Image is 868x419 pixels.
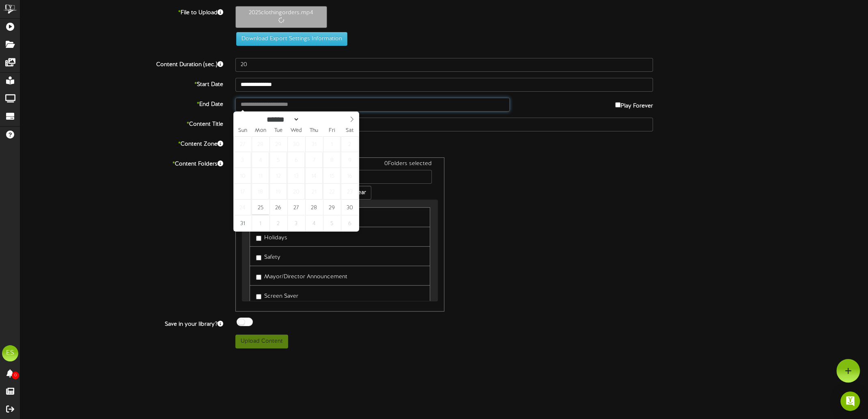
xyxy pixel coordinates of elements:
span: August 10, 2025 [234,168,251,184]
label: Content Zone [14,138,229,148]
span: August 18, 2025 [252,184,269,200]
span: August 16, 2025 [341,168,358,184]
span: Sun [234,128,252,133]
label: Content Duration (sec.) [14,58,229,69]
span: August 9, 2025 [341,152,358,168]
label: Content Title [14,118,229,129]
span: September 5, 2025 [323,215,340,231]
span: August 2, 2025 [341,136,358,152]
span: September 4, 2025 [305,215,323,231]
span: September 3, 2025 [287,215,305,231]
label: Screen Saver [256,290,298,301]
span: August 26, 2025 [269,200,287,215]
label: Play Forever [615,98,653,110]
span: September 2, 2025 [269,215,287,231]
span: July 29, 2025 [269,136,287,152]
span: August 27, 2025 [287,200,305,215]
span: 0 [12,372,19,379]
input: Title of this Content [235,118,653,131]
span: July 30, 2025 [287,136,305,152]
span: September 6, 2025 [341,215,358,231]
span: August 8, 2025 [323,152,340,168]
span: July 28, 2025 [252,136,269,152]
span: September 1, 2025 [252,215,269,231]
input: Safety [256,255,261,260]
span: August 21, 2025 [305,184,323,200]
label: Mayor/Director Announcement [256,270,347,281]
label: Save in your library? [14,318,229,329]
label: Holidays [256,231,287,242]
span: August 20, 2025 [287,184,305,200]
span: Mon [252,128,269,133]
span: August 5, 2025 [269,152,287,168]
div: ES [2,345,18,361]
span: August 31, 2025 [234,215,251,231]
span: August 17, 2025 [234,184,251,200]
label: File to Upload [14,6,229,17]
label: Content Folders [14,157,229,168]
span: August 4, 2025 [252,152,269,168]
span: August 28, 2025 [305,200,323,215]
input: Mayor/Director Announcement [256,275,261,280]
span: July 27, 2025 [234,136,251,152]
span: August 25, 2025 [252,200,269,215]
label: End Date [14,98,229,109]
input: Holidays [256,236,261,241]
span: Fri [323,128,341,133]
span: August 22, 2025 [323,184,340,200]
span: August 19, 2025 [269,184,287,200]
input: Year [299,115,329,124]
span: August 1, 2025 [323,136,340,152]
span: August 3, 2025 [234,152,251,168]
a: Download Export Settings Information [232,36,347,42]
span: August 23, 2025 [341,184,358,200]
span: August 29, 2025 [323,200,340,215]
span: August 30, 2025 [341,200,358,215]
button: Download Export Settings Information [236,32,347,46]
span: August 11, 2025 [252,168,269,184]
span: Sat [341,128,359,133]
div: Open Intercom Messenger [840,391,860,411]
span: Wed [287,128,305,133]
input: Play Forever [615,102,620,107]
span: August 14, 2025 [305,168,323,184]
label: Safety [256,251,280,262]
span: August 15, 2025 [323,168,340,184]
input: Screen Saver [256,294,261,299]
span: Tue [269,128,287,133]
span: August 24, 2025 [234,200,251,215]
span: August 7, 2025 [305,152,323,168]
span: Thu [305,128,323,133]
label: Start Date [14,78,229,89]
span: August 13, 2025 [287,168,305,184]
button: Upload Content [235,335,288,348]
span: August 6, 2025 [287,152,305,168]
span: August 12, 2025 [269,168,287,184]
span: July 31, 2025 [305,136,323,152]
